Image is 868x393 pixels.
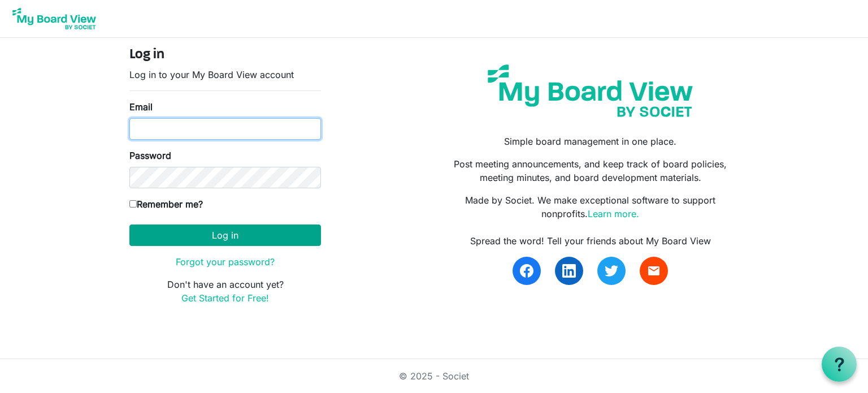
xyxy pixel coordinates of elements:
[647,264,661,278] span: email
[129,47,321,63] h4: Log in
[520,264,533,278] img: facebook.svg
[479,56,701,126] img: my-board-view-societ.svg
[129,100,153,114] label: Email
[129,197,203,211] label: Remember me?
[129,224,321,246] button: Log in
[605,264,618,278] img: twitter.svg
[181,292,269,304] a: Get Started for Free!
[129,149,171,162] label: Password
[640,257,668,285] a: email
[129,200,137,208] input: Remember me?
[562,264,576,278] img: linkedin.svg
[442,135,739,148] p: Simple board management in one place.
[176,256,275,267] a: Forgot your password?
[588,208,639,219] a: Learn more.
[442,234,739,248] div: Spread the word! Tell your friends about My Board View
[129,68,321,81] p: Log in to your My Board View account
[129,278,321,305] p: Don't have an account yet?
[442,193,739,221] p: Made by Societ. We make exceptional software to support nonprofits.
[9,5,99,33] img: My Board View Logo
[399,370,469,382] a: © 2025 - Societ
[442,157,739,184] p: Post meeting announcements, and keep track of board policies, meeting minutes, and board developm...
